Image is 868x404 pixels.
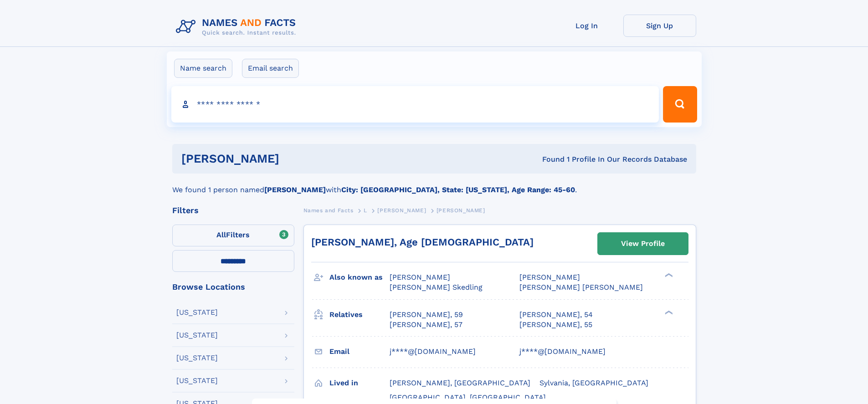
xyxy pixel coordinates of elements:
[176,332,218,339] div: [US_STATE]
[311,236,534,248] a: [PERSON_NAME], Age [DEMOGRAPHIC_DATA]
[390,378,530,387] span: [PERSON_NAME], [GEOGRAPHIC_DATA]
[242,59,299,78] label: Email search
[621,233,665,254] div: View Profile
[377,207,426,214] span: [PERSON_NAME]
[181,153,411,164] h1: [PERSON_NAME]
[364,207,367,214] span: L
[390,273,450,281] span: [PERSON_NAME]
[176,309,218,316] div: [US_STATE]
[264,185,326,194] b: [PERSON_NAME]
[539,378,648,387] span: Sylvania, [GEOGRAPHIC_DATA]
[598,233,688,255] a: View Profile
[663,272,673,278] div: ❯
[341,185,575,194] b: City: [GEOGRAPHIC_DATA], State: [US_STATE], Age Range: 45-60
[172,174,696,195] div: We found 1 person named with .
[329,270,390,285] h3: Also known as
[172,225,294,246] label: Filters
[172,283,294,291] div: Browse Locations
[390,393,546,402] span: [GEOGRAPHIC_DATA], [GEOGRAPHIC_DATA]
[329,307,390,322] h3: Relatives
[172,206,294,215] div: Filters
[390,320,462,330] a: [PERSON_NAME], 57
[377,205,426,216] a: [PERSON_NAME]
[663,309,673,315] div: ❯
[437,207,485,214] span: [PERSON_NAME]
[172,15,303,39] img: Logo Names and Facts
[519,320,592,330] a: [PERSON_NAME], 55
[329,344,390,359] h3: Email
[171,86,659,123] input: search input
[216,230,226,239] span: All
[364,205,367,216] a: L
[176,377,218,384] div: [US_STATE]
[519,283,643,291] span: [PERSON_NAME] [PERSON_NAME]
[519,310,593,320] a: [PERSON_NAME], 54
[174,59,232,78] label: Name search
[303,205,354,216] a: Names and Facts
[176,354,218,362] div: [US_STATE]
[623,15,696,37] a: Sign Up
[329,375,390,391] h3: Lived in
[550,15,623,37] a: Log In
[663,86,697,123] button: Search Button
[411,154,687,164] div: Found 1 Profile In Our Records Database
[390,283,483,291] span: [PERSON_NAME] Skedling
[519,273,580,281] span: [PERSON_NAME]
[390,310,463,320] a: [PERSON_NAME], 59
